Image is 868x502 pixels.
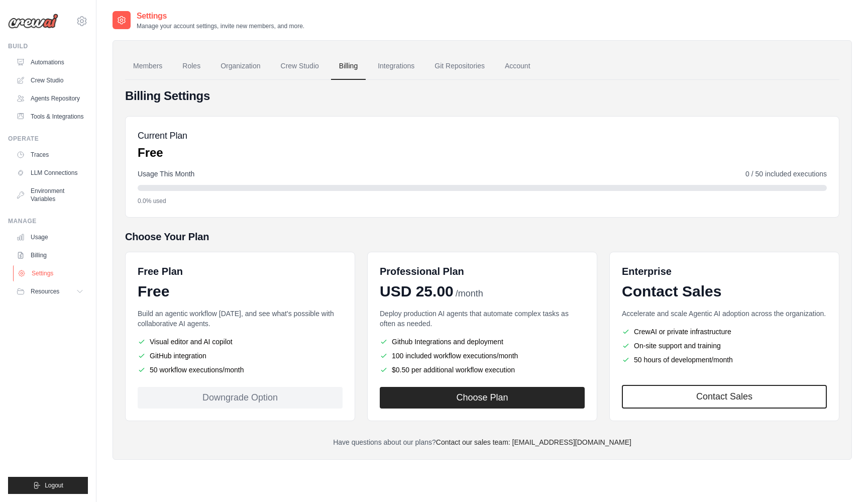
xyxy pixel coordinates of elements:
p: Accelerate and scale Agentic AI adoption across the organization. [622,309,827,319]
li: Visual editor and AI copilot [138,337,343,347]
p: Deploy production AI agents that automate complex tasks as often as needed. [380,309,585,329]
a: Tools & Integrations [12,109,88,125]
li: 50 workflow executions/month [138,365,343,375]
span: Usage This Month [138,169,194,179]
h5: Current Plan [138,129,187,143]
h6: Free Plan [138,264,183,278]
a: Contact our sales team: [EMAIL_ADDRESS][DOMAIN_NAME] [436,438,631,446]
span: 0.0% used [138,197,166,205]
img: Logo [8,14,58,29]
a: Git Repositories [426,53,493,80]
a: Billing [331,53,366,80]
a: Environment Variables [12,183,88,207]
div: Free [138,282,343,300]
a: Automations [12,54,88,70]
li: Github Integrations and deployment [380,337,585,347]
p: Free [138,145,187,161]
h6: Professional Plan [380,264,464,278]
a: Roles [174,53,208,80]
h5: Choose Your Plan [125,230,839,244]
a: Crew Studio [12,72,88,88]
li: On-site support and training [622,341,827,351]
a: Settings [13,265,89,281]
div: Manage [8,217,88,225]
div: Contact Sales [622,282,827,300]
a: Agents Repository [12,90,88,107]
a: Traces [12,147,88,163]
li: $0.50 per additional workflow execution [380,365,585,375]
h6: Enterprise [622,264,827,278]
button: Resources [12,283,88,299]
p: Build an agentic workflow [DATE], and see what's possible with collaborative AI agents. [138,309,343,329]
div: Build [8,42,88,50]
li: GitHub integration [138,351,343,361]
div: Downgrade Option [138,387,343,409]
div: Operate [8,135,88,143]
span: USD 25.00 [380,282,454,300]
a: Integrations [370,53,422,80]
span: /month [456,287,483,300]
span: Logout [45,481,63,489]
a: Account [497,53,538,80]
h4: Billing Settings [125,88,839,104]
a: Usage [12,229,88,245]
button: Logout [8,477,88,494]
a: Contact Sales [622,385,827,409]
li: 50 hours of development/month [622,355,827,365]
li: 100 included workflow executions/month [380,351,585,361]
a: Organization [212,53,268,80]
a: Crew Studio [273,53,327,80]
a: LLM Connections [12,165,88,181]
li: CrewAI or private infrastructure [622,327,827,337]
span: Resources [31,287,59,295]
p: Have questions about our plans? [125,437,839,447]
span: 0 / 50 included executions [745,169,827,179]
button: Choose Plan [380,387,585,409]
p: Manage your account settings, invite new members, and more. [137,22,304,30]
a: Members [125,53,170,80]
h2: Settings [137,10,304,22]
a: Billing [12,247,88,263]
